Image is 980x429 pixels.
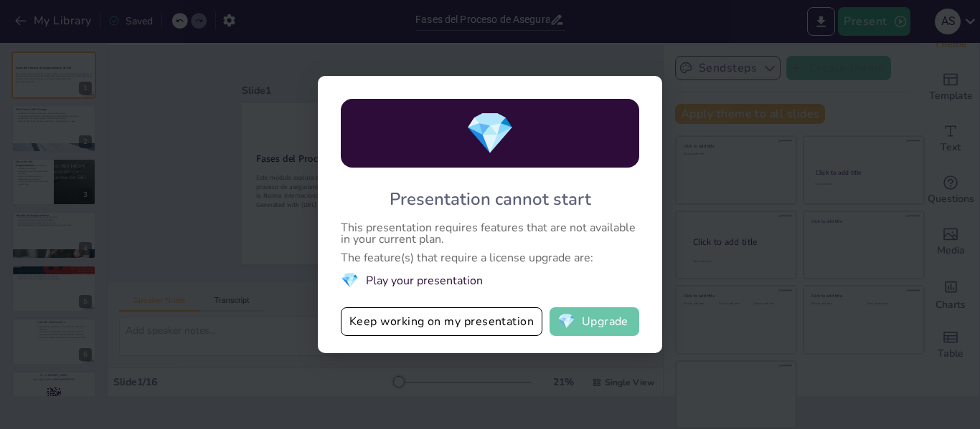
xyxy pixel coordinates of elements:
button: diamondUpgrade [550,307,639,336]
div: The feature(s) that require a license upgrade are: [341,252,639,264]
span: diamond [465,106,515,161]
li: Play your presentation [341,271,639,290]
button: Keep working on my presentation [341,307,542,336]
div: Presentation cannot start [390,188,591,211]
div: This presentation requires features that are not available in your current plan. [341,222,639,245]
span: diamond [557,314,575,329]
span: diamond [341,271,359,290]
